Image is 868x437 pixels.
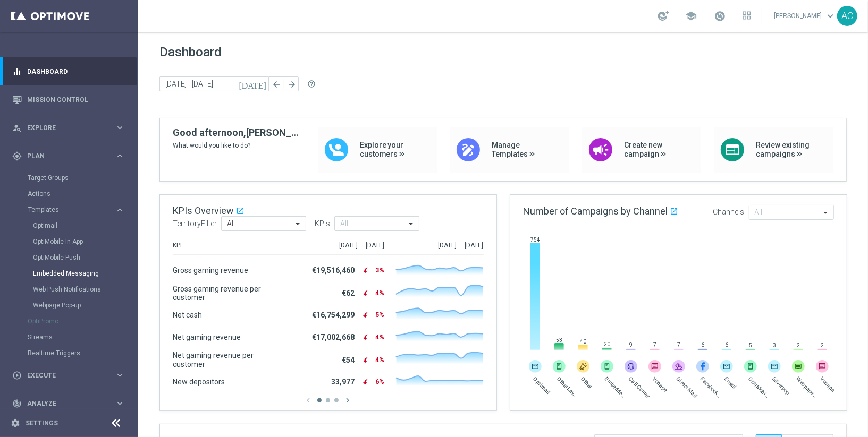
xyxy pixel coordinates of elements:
[28,170,137,186] div: Target Groups
[12,123,115,133] div: Explore
[27,57,125,85] a: Dashboard
[12,151,22,161] i: gps_fixed
[28,207,104,213] span: Templates
[33,265,137,281] div: Embedded Messaging
[824,10,836,22] span: keyboard_arrow_down
[27,372,115,379] span: Execute
[11,418,20,428] i: settings
[28,313,137,329] div: OptiPromo
[12,399,125,408] button: track_changes Analyze keyboard_arrow_right
[12,85,125,114] div: Mission Control
[33,269,111,278] a: Embedded Messaging
[12,123,22,133] i: person_search
[12,371,125,380] button: play_circle_outline Execute keyboard_arrow_right
[28,186,137,202] div: Actions
[12,67,22,76] i: equalizer
[26,420,58,426] a: Settings
[28,207,115,213] div: Templates
[27,400,115,407] span: Analyze
[12,399,22,408] i: track_changes
[28,329,137,345] div: Streams
[685,10,697,22] span: school
[33,253,111,262] a: OptiMobile Push
[33,234,137,250] div: OptiMobile In-App
[773,8,837,24] a: [PERSON_NAME]keyboard_arrow_down
[12,67,125,76] button: equalizer Dashboard
[12,57,125,85] div: Dashboard
[28,205,125,214] button: Templates keyboard_arrow_right
[27,153,115,159] span: Plan
[33,301,111,310] a: Webpage Pop-up
[33,297,137,313] div: Webpage Pop-up
[115,398,125,408] i: keyboard_arrow_right
[28,349,111,357] a: Realtime Triggers
[33,218,137,234] div: Optimail
[28,174,111,182] a: Target Groups
[33,285,111,294] a: Web Push Notifications
[33,237,111,246] a: OptiMobile In-App
[27,125,115,131] span: Explore
[12,399,115,408] div: Analyze
[28,202,137,313] div: Templates
[28,333,111,341] a: Streams
[28,345,137,361] div: Realtime Triggers
[12,124,125,132] button: person_search Explore keyboard_arrow_right
[12,152,125,160] button: gps_fixed Plan keyboard_arrow_right
[28,190,111,198] a: Actions
[33,250,137,265] div: OptiMobile Push
[33,281,137,297] div: Web Push Notifications
[115,151,125,161] i: keyboard_arrow_right
[115,205,125,215] i: keyboard_arrow_right
[12,371,115,380] div: Execute
[12,96,125,104] button: Mission Control
[27,85,125,114] a: Mission Control
[115,370,125,380] i: keyboard_arrow_right
[837,6,857,26] div: AC
[12,151,115,161] div: Plan
[33,221,111,230] a: Optimail
[115,123,125,133] i: keyboard_arrow_right
[12,371,22,380] i: play_circle_outline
